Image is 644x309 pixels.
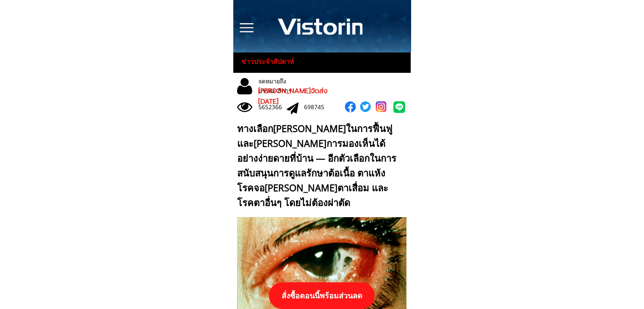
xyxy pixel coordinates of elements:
p: สั่งซื้อตอนนี้พร้อมส่วนลด [269,282,375,309]
div: 698745 [304,102,332,112]
div: 5652366 [258,102,287,112]
h3: ข่าวประจำสัปดาห์ [241,56,302,67]
div: ทางเลือก[PERSON_NAME]ในการฟื้นฟูและ[PERSON_NAME]การมองเห็นได้อย่างง่ายดายที่บ้าน — อีกตัวเลือกในก... [237,121,403,210]
span: [PERSON_NAME]จัดส่ง [DATE] [258,86,328,107]
div: จดหมายถึงบรรณาธิการ [258,77,319,96]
